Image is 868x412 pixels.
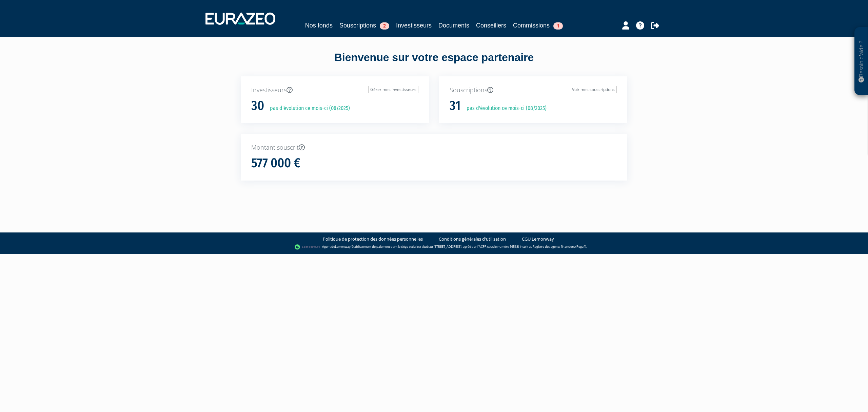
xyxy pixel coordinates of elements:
[476,21,506,30] a: Conseillers
[368,86,418,93] a: Gérer mes investisseurs
[462,105,547,112] p: pas d'évolution ce mois-ci (08/2025)
[533,244,586,249] a: Registre des agents financiers (Regafi)
[553,22,563,30] span: 1
[251,99,264,113] h1: 30
[439,236,506,242] a: Conditions générales d'utilisation
[513,21,563,30] a: Commissions1
[236,50,632,76] div: Bienvenue sur votre espace partenaire
[380,22,389,30] span: 2
[205,13,275,25] img: 1732889491-logotype_eurazeo_blanc_rvb.png
[251,86,418,95] p: Investisseurs
[450,86,617,95] p: Souscriptions
[438,21,469,30] a: Documents
[295,244,321,250] img: logo-lemonway.png
[450,99,461,113] h1: 31
[570,86,617,93] a: Voir mes souscriptions
[522,236,554,242] a: CGU Lemonway
[251,156,300,170] h1: 577 000 €
[265,105,350,112] p: pas d'évolution ce mois-ci (08/2025)
[339,21,389,30] a: Souscriptions2
[251,143,617,152] p: Montant souscrit
[7,244,861,250] div: - Agent de (établissement de paiement dont le siège social est situé au [STREET_ADDRESS], agréé p...
[323,236,423,242] a: Politique de protection des données personnelles
[857,31,865,92] p: Besoin d'aide ?
[335,244,351,249] a: Lemonway
[305,21,333,30] a: Nos fonds
[396,21,432,30] a: Investisseurs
